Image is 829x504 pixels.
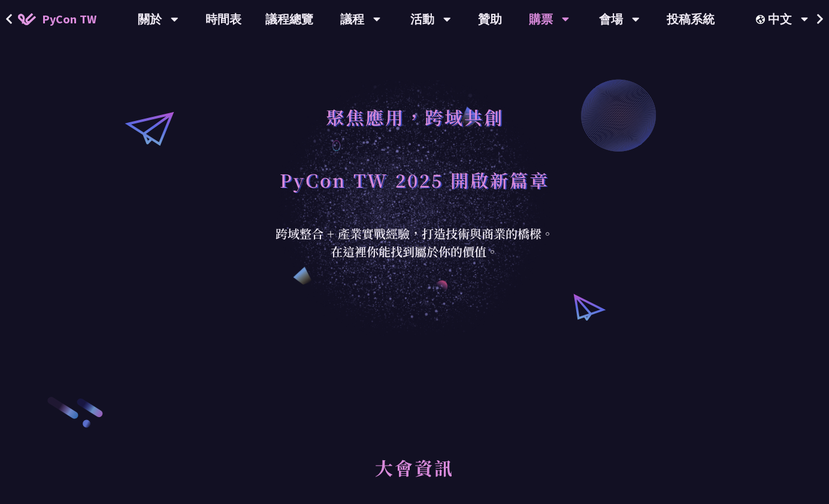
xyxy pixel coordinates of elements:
div: 跨域整合 + 產業實戰經驗，打造技術與商業的橋樑。 在這裡你能找到屬於你的價值。 [268,225,561,261]
h1: 聚焦應用，跨域共創 [326,99,504,135]
a: PyCon TW [6,4,108,34]
img: Home icon of PyCon TW 2025 [18,13,36,25]
h2: 大會資訊 [194,455,635,491]
img: Locale Icon [756,15,768,24]
h1: PyCon TW 2025 開啟新篇章 [280,162,549,198]
span: PyCon TW [42,10,96,28]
